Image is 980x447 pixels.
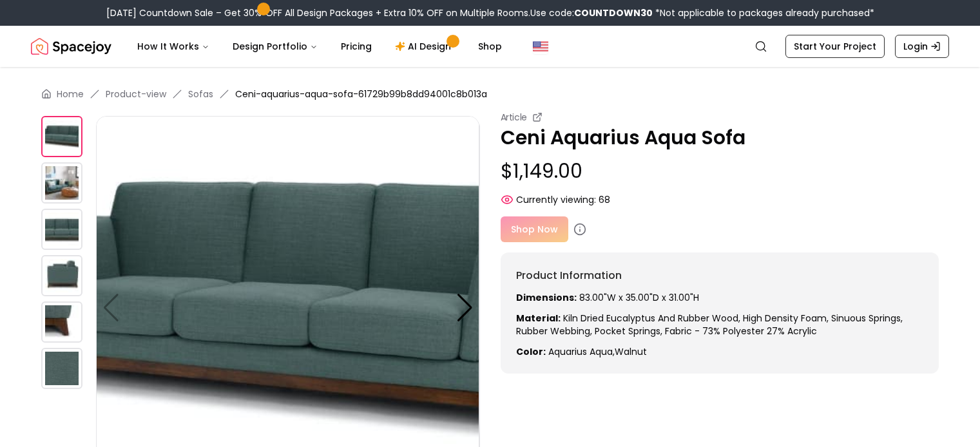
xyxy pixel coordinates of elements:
div: [DATE] Countdown Sale – Get 30% OFF All Design Packages + Extra 10% OFF on Multiple Rooms. [106,6,874,19]
img: https://storage.googleapis.com/spacejoy-main/assets/61729b99b8dd94001c8b013a/product_3_ao27e5lio7p9 [41,255,82,296]
p: 83.00"W x 35.00"D x 31.00"H [516,291,924,304]
a: Start Your Project [785,35,885,58]
a: Home [57,88,84,100]
a: Pricing [331,33,382,59]
nav: Main [127,33,512,59]
nav: breadcrumb [41,88,939,100]
span: kiln dried Eucalyptus and Rubber wood, high density foam, Sinuous springs, Rubber webbing, Pocket... [516,312,903,338]
a: AI Design [385,33,465,59]
span: *Not applicable to packages already purchased* [653,6,874,19]
small: Article [501,111,528,124]
a: Sofas [188,88,213,100]
b: COUNTDOWN30 [574,6,653,19]
span: Ceni-aquarius-aqua-sofa-61729b99b8dd94001c8b013a [235,88,487,100]
img: https://storage.googleapis.com/spacejoy-main/assets/61729b99b8dd94001c8b013a/product_2_0pjko5mki26n [41,209,82,250]
a: Product-view [106,88,166,100]
span: walnut [615,345,647,358]
img: https://storage.googleapis.com/spacejoy-main/assets/61729b99b8dd94001c8b013a/product_4_ie85llpala7 [41,301,82,343]
img: Spacejoy Logo [31,33,111,59]
img: https://storage.googleapis.com/spacejoy-main/assets/61729b99b8dd94001c8b013a/product_1_899omdgd91ii [41,162,82,204]
img: https://storage.googleapis.com/spacejoy-main/assets/61729b99b8dd94001c8b013a/product_5_bm6p67g39m9c [41,348,82,389]
nav: Global [31,26,949,67]
button: How It Works [127,33,220,59]
span: Use code: [530,6,653,19]
a: Spacejoy [31,33,111,59]
p: Ceni Aquarius Aqua Sofa [501,126,939,149]
strong: Material: [516,312,561,325]
img: https://storage.googleapis.com/spacejoy-main/assets/61729b99b8dd94001c8b013a/product_0_79o7628goebg [41,116,82,157]
button: Design Portfolio [222,33,328,59]
a: Shop [468,33,512,59]
img: United States [533,39,548,54]
span: aquarius aqua , [548,345,615,358]
strong: Color: [516,345,546,358]
h6: Product Information [516,268,924,283]
strong: Dimensions: [516,291,577,304]
p: $1,149.00 [501,160,939,183]
span: Currently viewing: [516,193,596,206]
span: 68 [599,193,610,206]
a: Login [895,35,949,58]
